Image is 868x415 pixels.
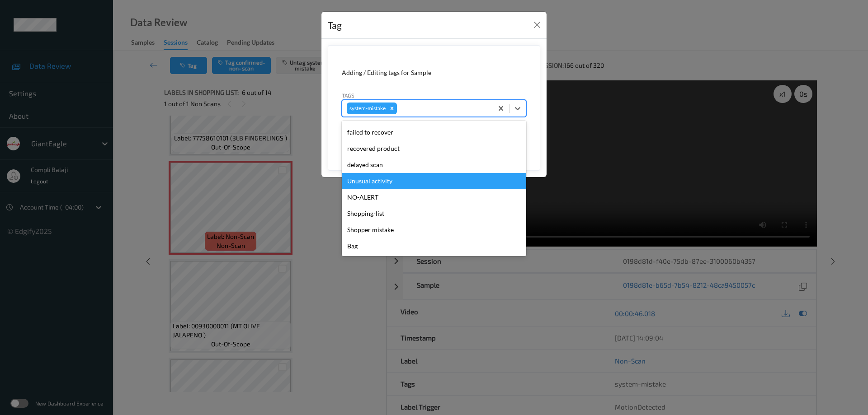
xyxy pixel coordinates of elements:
div: system-mistake [347,103,387,114]
div: recovered product [342,140,526,157]
div: Tag [328,18,342,33]
div: Shopper mistake [342,222,526,238]
div: Remove system-mistake [387,103,397,114]
div: failed to recover [342,124,526,140]
div: Shopping-list [342,205,526,222]
div: Adding / Editing tags for Sample [342,68,526,77]
div: Bag [342,238,526,254]
div: Unusual activity [342,173,526,189]
label: Tags [342,91,354,99]
button: Close [531,19,543,31]
div: delayed scan [342,157,526,173]
div: NO-ALERT [342,189,526,205]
